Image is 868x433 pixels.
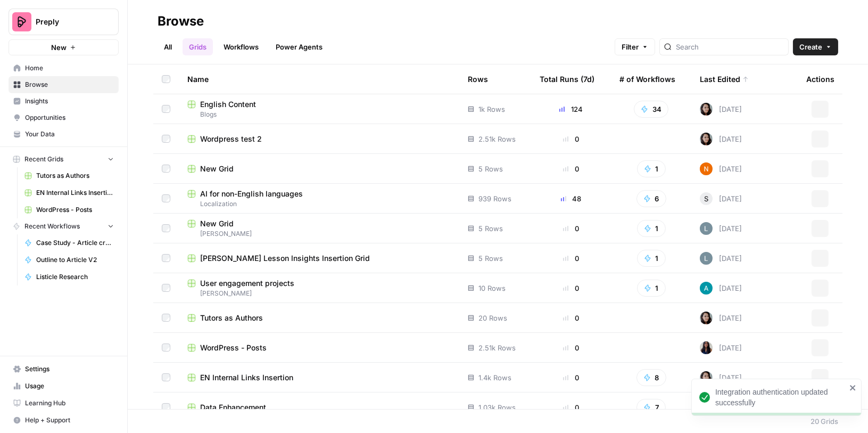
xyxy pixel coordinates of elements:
[183,38,213,55] a: Grids
[187,313,451,323] a: Tutors as Authors
[700,252,713,265] img: lv9aeu8m5xbjlu53qhb6bdsmtbjy
[187,278,451,298] a: User engagement projects[PERSON_NAME]
[187,164,451,174] a: New Grid
[9,395,119,412] a: Learning Hub
[478,223,503,234] span: 5 Rows
[187,64,451,94] div: Name
[217,38,265,55] a: Workflows
[187,289,451,298] span: [PERSON_NAME]
[158,38,178,55] a: All
[187,134,451,144] a: Wordpress test 2
[637,220,666,237] button: 1
[36,17,100,27] span: Preply
[25,80,114,89] span: Browse
[478,372,511,383] span: 1.4k Rows
[200,402,266,413] span: Data Enhancement
[540,223,602,234] div: 0
[478,104,505,115] span: 1k Rows
[700,103,742,116] div: [DATE]
[615,38,655,55] button: Filter
[540,193,602,204] div: 48
[187,229,451,239] span: [PERSON_NAME]
[36,205,114,215] span: WordPress - Posts
[25,113,114,122] span: Opportunities
[200,372,293,383] span: EN Internal Links Insertion
[478,193,511,204] span: 939 Rows
[187,253,451,264] a: [PERSON_NAME] Lesson Insights Insertion Grid
[24,154,63,164] span: Recent Grids
[478,313,507,323] span: 20 Rows
[540,64,594,94] div: Total Runs (7d)
[619,64,675,94] div: # of Workflows
[700,192,742,205] div: [DATE]
[9,361,119,378] a: Settings
[637,250,666,267] button: 1
[622,42,639,52] span: Filter
[700,103,713,116] img: 0od0somutai3rosqwdkhgswflu93
[700,341,742,354] div: [DATE]
[9,76,119,93] a: Browse
[637,160,666,177] button: 1
[799,42,822,52] span: Create
[9,218,119,234] button: Recent Workflows
[200,189,303,199] span: AI for non-English languages
[36,272,114,282] span: Listicle Research
[540,253,602,264] div: 0
[540,104,602,115] div: 124
[200,99,256,110] span: English Content
[9,151,119,167] button: Recent Grids
[12,12,31,31] img: Preply Logo
[700,282,742,295] div: [DATE]
[36,188,114,198] span: EN Internal Links Insertion
[187,189,451,209] a: AI for non-English languagesLocalization
[700,341,713,354] img: rox323kbkgutb4wcij4krxobkpon
[637,280,666,297] button: 1
[36,255,114,265] span: Outline to Article V2
[9,39,119,55] button: New
[715,387,846,408] div: Integration authentication updated successfully
[25,364,114,374] span: Settings
[700,162,713,175] img: c37vr20y5fudypip844bb0rvyfb7
[540,313,602,323] div: 0
[200,342,267,353] span: WordPress - Posts
[793,38,838,55] button: Create
[478,342,516,353] span: 2.51k Rows
[811,416,838,427] div: 20 Grids
[200,253,370,264] span: [PERSON_NAME] Lesson Insights Insertion Grid
[9,378,119,395] a: Usage
[9,9,119,35] button: Workspace: Preply
[200,218,234,229] span: New Grid
[676,42,784,52] input: Search
[269,38,329,55] a: Power Agents
[478,253,503,264] span: 5 Rows
[700,162,742,175] div: [DATE]
[478,164,503,174] span: 5 Rows
[636,399,666,416] button: 7
[9,60,119,77] a: Home
[634,101,668,118] button: 34
[25,398,114,408] span: Learning Hub
[25,415,114,425] span: Help + Support
[158,13,204,30] div: Browse
[187,372,451,383] a: EN Internal Links Insertion
[540,372,602,383] div: 0
[9,126,119,143] a: Your Data
[20,167,119,184] a: Tutors as Authors
[200,134,262,144] span: Wordpress test 2
[540,342,602,353] div: 0
[700,282,713,295] img: 48p1dlxc26vy6gc5e5xg6nwbe9bs
[51,42,67,53] span: New
[187,199,451,209] span: Localization
[700,133,742,145] div: [DATE]
[700,312,713,324] img: 0od0somutai3rosqwdkhgswflu93
[25,63,114,73] span: Home
[540,164,602,174] div: 0
[187,110,451,119] span: Blogs
[700,312,742,324] div: [DATE]
[700,252,742,265] div: [DATE]
[700,222,713,235] img: lv9aeu8m5xbjlu53qhb6bdsmtbjy
[200,313,263,323] span: Tutors as Authors
[25,129,114,139] span: Your Data
[25,96,114,106] span: Insights
[700,371,742,384] div: [DATE]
